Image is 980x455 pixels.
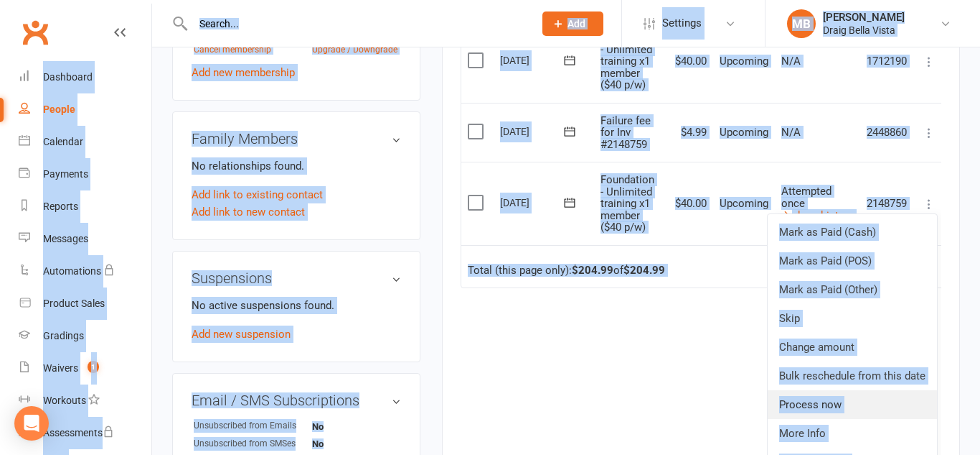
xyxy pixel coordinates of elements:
[19,61,151,93] a: Dashboard
[192,157,401,175] p: No relationships found.
[19,190,151,223] a: Reports
[19,320,151,352] a: Gradings
[768,275,937,304] a: Mark as Paid (Other)
[623,264,665,277] strong: $204.99
[768,304,937,333] a: Skip
[781,126,801,139] span: N/A
[664,19,713,103] td: $40.00
[192,392,401,408] h3: Email / SMS Subscriptions
[312,421,395,432] strong: No
[664,103,713,162] td: $4.99
[787,9,816,38] div: MB
[500,120,566,142] div: [DATE]
[781,55,801,68] span: N/A
[572,264,613,277] strong: $204.99
[194,419,312,433] div: Unsubscribed from Emails
[567,18,585,29] span: Add
[19,223,151,255] a: Messages
[19,158,151,190] a: Payments
[768,419,937,448] a: More Info
[860,103,914,162] td: 2448860
[43,330,84,341] div: Gradings
[781,185,831,210] span: Attempted once
[192,66,295,79] a: Add new membership
[860,19,914,103] td: 1712190
[664,162,713,245] td: $40.00
[43,168,88,180] div: Payments
[768,362,937,390] a: Bulk reschedule from this date
[500,191,566,213] div: [DATE]
[860,162,914,245] td: 2148759
[192,270,401,286] h3: Suspensions
[19,93,151,126] a: People
[192,297,401,314] p: No active suspensions found.
[43,395,86,406] div: Workouts
[88,361,99,373] span: 1
[43,233,88,244] div: Messages
[500,49,566,71] div: [DATE]
[19,352,151,385] a: Waivers 1
[43,362,78,374] div: Waivers
[662,7,702,40] span: Settings
[192,131,401,147] h3: Family Members
[43,427,114,438] div: Assessments
[600,31,654,91] span: Foundation - Unlimited training x1 member ($40 p/w)
[17,14,53,50] a: Clubworx
[19,417,151,449] a: Assessments
[468,265,665,277] div: Total (this page only): of
[14,406,49,441] div: Open Intercom Messenger
[720,55,768,68] span: Upcoming
[43,71,93,83] div: Dashboard
[720,197,768,210] span: Upcoming
[19,385,151,417] a: Workouts
[43,201,78,212] div: Reports
[312,45,397,55] a: Upgrade / Downgrade
[43,136,83,147] div: Calendar
[542,12,603,36] button: Add
[312,438,395,449] strong: No
[43,265,101,277] div: Automations
[781,209,854,222] a: show history
[43,104,75,115] div: People
[43,298,105,309] div: Product Sales
[189,14,524,34] input: Search...
[823,24,905,37] div: Draig Bella Vista
[192,203,305,221] a: Add link to new contact
[600,173,654,234] span: Foundation - Unlimited training x1 member ($40 p/w)
[19,288,151,320] a: Product Sales
[19,126,151,158] a: Calendar
[823,11,905,24] div: [PERSON_NAME]
[192,328,291,341] a: Add new suspension
[194,437,312,451] div: Unsubscribed from SMSes
[768,390,937,419] a: Process now
[192,186,323,203] a: Add link to existing contact
[19,255,151,288] a: Automations
[768,218,937,247] a: Mark as Paid (Cash)
[720,126,768,139] span: Upcoming
[194,45,271,55] a: Cancel membership
[600,114,651,151] span: Failure fee for Inv #2148759
[768,247,937,275] a: Mark as Paid (POS)
[768,333,937,362] a: Change amount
